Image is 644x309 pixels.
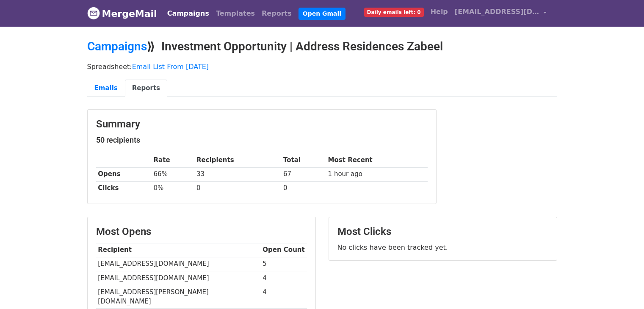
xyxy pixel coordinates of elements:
[194,181,281,195] td: 0
[194,167,281,181] td: 33
[96,243,261,257] th: Recipient
[299,8,345,20] a: Open Gmail
[326,167,428,181] td: 1 hour ago
[261,243,307,257] th: Open Count
[258,5,295,22] a: Reports
[451,3,550,23] a: [EMAIL_ADDRESS][DOMAIN_NAME]
[194,153,281,167] th: Recipients
[152,181,195,195] td: 0%
[261,285,307,309] td: 4
[96,226,307,238] h3: Most Opens
[96,271,261,285] td: [EMAIL_ADDRESS][DOMAIN_NAME]
[281,181,326,195] td: 0
[213,5,258,22] a: Templates
[87,39,147,53] a: Campaigns
[152,153,195,167] th: Rate
[96,135,428,145] h5: 50 recipients
[125,80,167,97] a: Reports
[361,3,427,20] a: Daily emails left: 0
[261,257,307,271] td: 5
[87,62,557,71] p: Spreadsheet:
[96,167,152,181] th: Opens
[261,271,307,285] td: 4
[96,118,428,130] h3: Summary
[87,5,157,22] a: MergeMail
[96,257,261,271] td: [EMAIL_ADDRESS][DOMAIN_NAME]
[87,7,100,19] img: MergeMail logo
[281,167,326,181] td: 67
[455,7,539,17] span: [EMAIL_ADDRESS][DOMAIN_NAME]
[281,153,326,167] th: Total
[337,226,548,238] h3: Most Clicks
[326,153,428,167] th: Most Recent
[152,167,195,181] td: 66%
[96,181,152,195] th: Clicks
[427,3,451,20] a: Help
[87,39,557,54] h2: ⟫ Investment Opportunity | Address Residences Zabeel
[164,5,213,22] a: Campaigns
[87,80,125,97] a: Emails
[337,243,548,252] p: No clicks have been tracked yet.
[132,63,209,71] a: Email List From [DATE]
[96,285,261,309] td: [EMAIL_ADDRESS][PERSON_NAME][DOMAIN_NAME]
[364,8,424,17] span: Daily emails left: 0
